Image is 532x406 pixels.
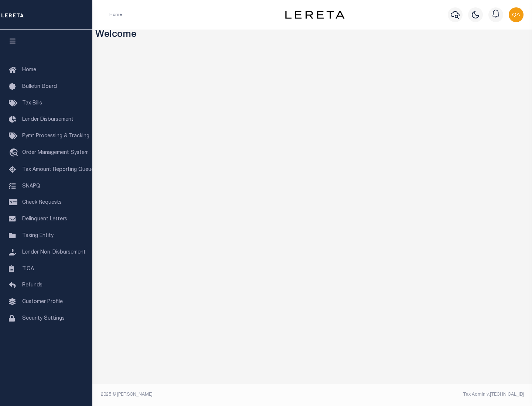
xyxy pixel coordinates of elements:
span: SNAPQ [22,183,40,189]
span: TIQA [22,266,34,271]
span: Refunds [22,283,42,288]
div: Tax Admin v.[TECHNICAL_ID] [318,391,524,398]
span: Security Settings [22,316,65,321]
span: Delinquent Letters [22,217,67,222]
div: 2025 © [PERSON_NAME]. [95,391,313,398]
span: Lender Disbursement [22,117,74,122]
span: Order Management System [22,150,89,155]
li: Home [109,11,122,18]
span: Bulletin Board [22,84,57,89]
span: Tax Bills [22,101,42,106]
span: Customer Profile [22,299,63,304]
img: logo-dark.svg [285,11,344,19]
span: Pymt Processing & Tracking [22,134,89,139]
span: Lender Non-Disbursement [22,250,86,255]
h3: Welcome [95,30,529,41]
img: svg+xml;base64,PHN2ZyB4bWxucz0iaHR0cDovL3d3dy53My5vcmcvMjAwMC9zdmciIHBvaW50ZXItZXZlbnRzPSJub25lIi... [509,7,524,22]
span: Taxing Entity [22,233,54,238]
span: Tax Amount Reporting Queue [22,167,94,172]
span: Check Requests [22,200,62,205]
i: travel_explore [9,148,21,158]
span: Home [22,68,36,73]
